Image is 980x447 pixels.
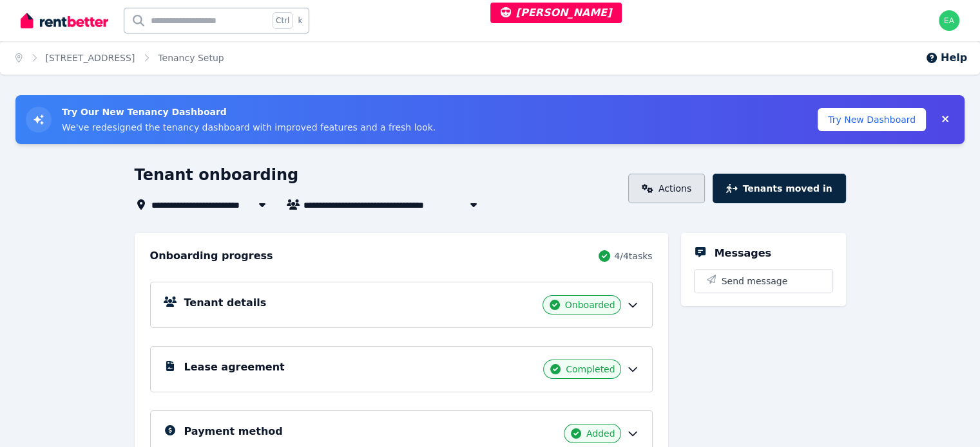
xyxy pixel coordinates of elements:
[62,105,436,118] h3: Try Our New Tenancy Dashboard
[628,174,705,203] a: Actions
[565,298,615,311] span: Onboarded
[184,424,283,439] h5: Payment method
[21,11,108,30] img: RentBetter
[46,53,135,63] a: [STREET_ADDRESS]
[15,95,965,144] div: Try New Tenancy Dashboard
[184,295,267,311] h5: Tenant details
[298,15,302,26] span: k
[614,250,652,262] span: 4 / 4 tasks
[722,275,788,287] span: Send message
[273,12,293,29] span: Ctrl
[586,427,615,440] span: Added
[939,10,959,31] img: earl@rentbetter.com.au
[925,50,967,66] button: Help
[936,109,954,130] button: Collapse banner
[818,108,926,131] button: Try New Dashboard
[184,360,285,375] h5: Lease agreement
[135,165,299,185] h1: Tenant onboarding
[566,363,615,376] span: Completed
[150,248,273,264] h2: Onboarding progress
[713,174,845,203] button: Tenants moved in
[158,51,224,64] span: Tenancy Setup
[715,246,771,261] h5: Messages
[695,269,832,293] button: Send message
[62,121,436,134] p: We've redesigned the tenancy dashboard with improved features and a fresh look.
[501,6,612,19] span: [PERSON_NAME]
